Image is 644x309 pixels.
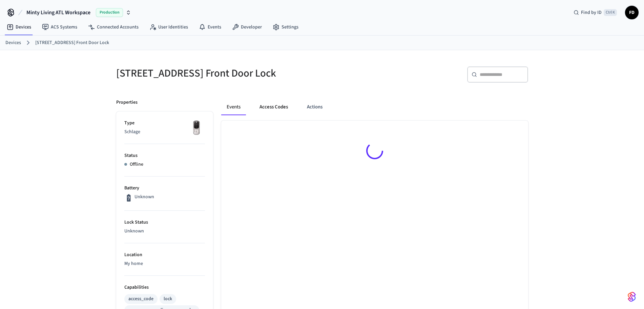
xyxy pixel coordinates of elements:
button: Access Codes [254,99,293,115]
a: User Identities [144,21,193,33]
p: Location [124,251,205,259]
a: Settings [267,21,304,33]
a: [STREET_ADDRESS] Front Door Lock [35,39,109,46]
button: Actions [302,99,328,115]
p: Lock Status [124,219,205,226]
p: My home [124,260,205,267]
p: Schlage [124,128,205,136]
a: Connected Accounts [83,21,144,33]
p: Unknown [134,193,154,201]
img: SeamLogoGradient.69752ec5.svg [628,291,636,302]
span: Find by ID [581,9,602,16]
button: FD [625,6,639,19]
a: ACS Systems [37,21,83,33]
div: ant example [221,99,528,115]
p: Status [124,152,205,159]
div: access_code [128,295,153,303]
button: Events [221,99,246,115]
span: FD [626,6,638,19]
a: Devices [5,39,21,46]
a: Events [193,21,227,33]
div: Find by IDCtrl K [568,6,622,19]
p: Capabilities [124,284,205,291]
a: Devices [1,21,37,33]
img: Yale Assure Touchscreen Wifi Smart Lock, Satin Nickel, Front [188,120,205,137]
span: Production [96,8,123,17]
span: Minty Living ATL Workspace [26,8,90,17]
a: Developer [227,21,267,33]
p: Offline [130,161,143,168]
h5: [STREET_ADDRESS] Front Door Lock [116,66,318,80]
p: Type [124,120,205,127]
span: Ctrl K [604,9,617,16]
p: Battery [124,185,205,192]
p: Properties [116,99,138,106]
p: Unknown [124,228,205,235]
div: lock [164,295,172,303]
